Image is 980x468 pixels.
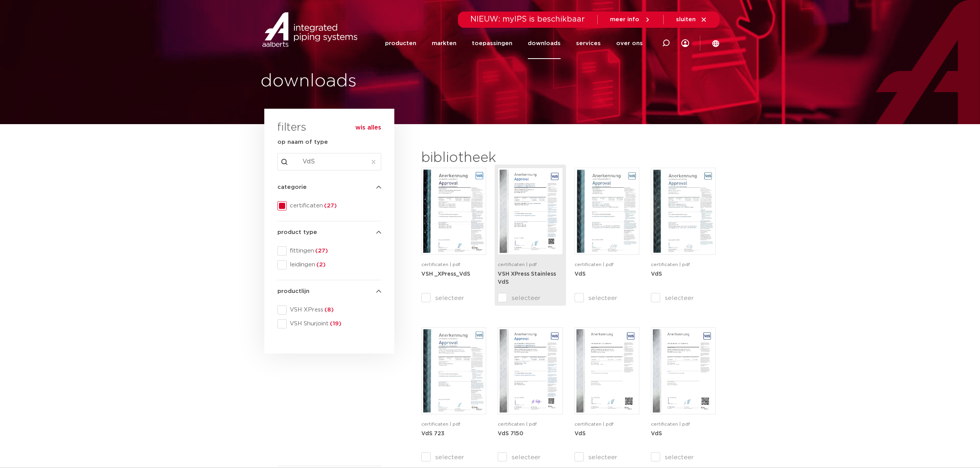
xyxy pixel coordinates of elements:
[421,422,460,426] span: certificaten | pdf
[574,422,613,426] span: certificaten | pdf
[421,453,486,462] label: selecteer
[277,228,381,237] h4: product type
[676,16,707,23] a: sluiten
[423,329,484,412] img: G4000017_2022.06.2720-20723-pdf.jpg
[423,170,484,253] img: VSH_XPress_Sprinkler_Galvanized_VdS_G4080007_22-108mm_04032027-pdf.jpg
[277,305,381,315] div: VSH XPress(8)
[498,271,556,285] a: VSH XPress Stainless VdS
[498,422,537,426] span: certificaten | pdf
[576,170,637,253] img: VSH_XPress_Sprinkler_ML_VdS_DN25-32_G411044-pdf.jpg
[470,15,585,23] span: NIEUW: myIPS is beschikbaar
[651,271,662,277] strong: VdS
[421,271,470,277] a: VSH _XPress_VdS
[421,149,559,167] h2: bibliotheek
[651,262,690,267] span: certificaten | pdf
[314,248,328,254] span: (27)
[277,201,381,210] div: certificaten(27)
[610,16,651,23] a: meer info
[472,28,512,59] a: toepassingen
[421,293,486,303] label: selecteer
[385,28,416,59] a: producten
[651,431,662,436] a: VdS
[287,306,381,314] span: VSH XPress
[385,28,643,59] nav: Menu
[498,293,563,303] label: selecteer
[498,262,537,267] span: certificaten | pdf
[498,271,556,285] strong: VSH XPress Stainless VdS
[498,431,523,436] a: VdS 7150
[651,422,690,426] span: certificaten | pdf
[574,262,613,267] span: certificaten | pdf
[323,307,334,313] span: (8)
[574,271,586,277] strong: VdS
[653,170,714,253] img: VSH_XPress_Sprinkler_ML_VdS_DN40-50_G411045-pdf.jpg
[287,202,381,210] span: certificaten
[651,271,662,277] a: VdS
[651,453,716,462] label: selecteer
[329,321,341,327] span: (19)
[576,329,637,412] img: Certificate20G4980052-pdf.jpg
[287,261,381,269] span: leidingen
[323,203,337,209] span: (27)
[576,28,601,59] a: services
[355,124,381,131] button: wis alles
[676,17,696,22] span: sluiten
[528,28,561,59] a: downloads
[574,293,639,303] label: selecteer
[574,271,586,277] a: VdS
[277,119,306,137] h3: filters
[610,17,639,22] span: meer info
[315,262,326,268] span: (2)
[421,262,460,267] span: certificaten | pdf
[277,183,381,192] h4: categorie
[277,246,381,256] div: fittingen(27)
[498,453,563,462] label: selecteer
[260,69,486,94] h1: downloads
[277,287,381,296] h4: productlijn
[616,28,643,59] a: over ons
[500,329,561,412] img: Certificate20G4030017-pdf.jpg
[432,28,456,59] a: markten
[653,329,714,412] img: Certificate20G4980053-pdf.jpg
[277,260,381,269] div: leidingen(2)
[287,320,381,328] span: VSH Shurjoint
[277,319,381,328] div: VSH Shurjoint(19)
[651,293,716,303] label: selecteer
[500,170,561,253] img: VdS_G4080037_XPress_Sprinkler_Stainless-pdf.jpg
[421,271,470,277] strong: VSH _XPress_VdS
[421,431,444,436] a: VdS 723
[574,431,586,436] a: VdS
[277,139,328,145] strong: op naam of type
[287,247,381,255] span: fittingen
[574,453,639,462] label: selecteer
